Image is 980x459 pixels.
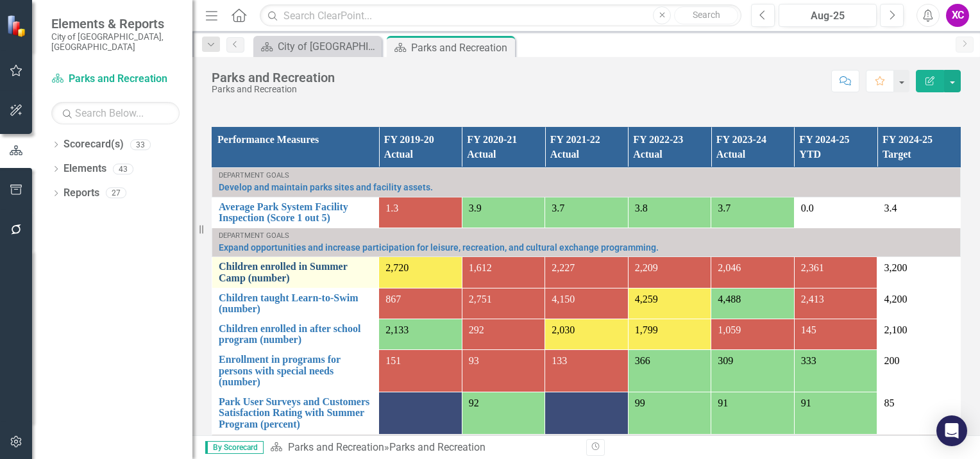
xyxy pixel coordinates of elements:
[552,203,564,213] span: 3.7
[411,40,512,56] div: Parks and Recreation
[552,294,575,305] span: 4,150
[51,16,180,31] span: Elements & Reports
[877,197,961,228] td: Double-Click to Edit
[212,349,379,392] td: Double-Click to Edit Right Click for Context Menu
[884,397,894,408] span: 85
[385,262,409,273] span: 2,720
[106,188,126,199] div: 27
[718,324,741,335] span: 1,059
[783,8,872,24] div: Aug-25
[219,172,954,179] div: Department Goals
[936,415,967,446] div: Open Intercom Messenger
[552,355,567,366] span: 133
[219,201,372,224] a: Average Park System Facility Inspection (Score 1 out 5)
[779,4,877,27] button: Aug-25
[260,4,741,27] input: Search ClearPoint...
[219,232,954,240] div: Department Goals
[51,31,180,53] small: City of [GEOGRAPHIC_DATA], [GEOGRAPHIC_DATA]
[219,323,372,346] a: Children enrolled in after school program (number)
[801,397,811,408] span: 91
[6,15,29,37] img: ClearPoint Strategy
[270,440,577,455] div: »
[51,102,180,124] input: Search Below...
[469,262,492,273] span: 1,612
[884,294,907,305] span: 4,200
[718,355,733,366] span: 309
[718,294,741,305] span: 4,488
[552,262,575,273] span: 2,227
[51,72,180,87] a: Parks and Recreation
[385,324,409,335] span: 2,133
[113,163,133,174] div: 43
[884,203,897,213] span: 3.4
[130,139,151,150] div: 33
[385,355,401,366] span: 151
[63,186,99,201] a: Reports
[674,6,738,24] button: Search
[635,397,645,408] span: 99
[219,354,372,388] a: Enrollment in programs for persons with special needs (number)
[219,243,954,253] a: Expand opportunities and increase participation for leisure, recreation, and cultural exchange pr...
[212,71,335,85] div: Parks and Recreation
[635,324,658,335] span: 1,799
[385,294,401,305] span: 867
[469,203,482,213] span: 3.9
[219,396,372,430] a: Park User Surveys and Customers Satisfaction Rating with Summer Program (percent)
[212,85,335,94] div: Parks and Recreation
[219,261,372,283] a: Children enrolled in Summer Camp (number)
[212,319,379,349] td: Double-Click to Edit Right Click for Context Menu
[212,197,379,228] td: Double-Click to Edit Right Click for Context Menu
[219,183,954,192] a: Develop and maintain parks sites and facility assets.
[469,294,492,305] span: 2,751
[635,355,650,366] span: 366
[63,137,124,152] a: Scorecard(s)
[801,324,816,335] span: 145
[288,441,384,453] a: Parks and Recreation
[469,397,479,408] span: 92
[801,355,816,366] span: 333
[718,262,741,273] span: 2,046
[257,38,378,54] a: City of [GEOGRAPHIC_DATA]
[877,319,961,349] td: Double-Click to Edit
[801,203,814,213] span: 0.0
[635,203,648,213] span: 3.8
[877,349,961,392] td: Double-Click to Edit
[884,262,907,273] span: 3,200
[884,355,899,366] span: 200
[877,257,961,288] td: Double-Click to Edit
[801,262,824,273] span: 2,361
[693,10,720,20] span: Search
[385,203,398,213] span: 1.3
[63,162,106,176] a: Elements
[946,4,969,27] button: XC
[801,294,824,305] span: 2,413
[469,355,479,366] span: 93
[552,324,575,335] span: 2,030
[718,397,728,408] span: 91
[718,203,731,213] span: 3.7
[205,441,264,454] span: By Scorecard
[635,294,658,305] span: 4,259
[877,288,961,319] td: Double-Click to Edit
[278,38,378,54] div: City of [GEOGRAPHIC_DATA]
[635,262,658,273] span: 2,209
[212,257,379,288] td: Double-Click to Edit Right Click for Context Menu
[877,392,961,434] td: Double-Click to Edit
[212,288,379,319] td: Double-Click to Edit Right Click for Context Menu
[219,292,372,315] a: Children taught Learn-to-Swim (number)
[389,441,486,453] div: Parks and Recreation
[884,324,907,335] span: 2,100
[469,324,484,335] span: 292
